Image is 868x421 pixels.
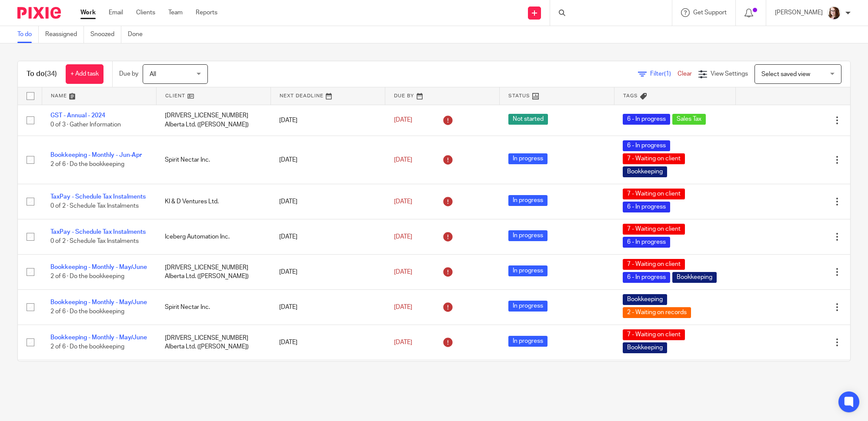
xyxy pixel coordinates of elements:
span: 2 of 6 · Do the bookkeeping [50,273,124,279]
span: 7 - Waiting on client [623,329,685,340]
td: [DATE] [270,219,385,254]
td: [DRIVERS_LICENSE_NUMBER] Alberta Ltd. ([PERSON_NAME]) [156,325,270,360]
span: Bookkeeping [623,342,667,353]
h1: To do [27,70,57,79]
td: [DATE] [270,136,385,184]
span: All [150,71,156,77]
a: + Add task [66,64,103,84]
span: 6 - In progress [623,202,670,212]
td: [DATE] [270,360,385,391]
span: Tags [623,93,638,98]
td: [DATE] [270,254,385,289]
td: [DATE] [270,325,385,360]
td: Iceberg Automation Inc. [156,219,270,254]
span: 2 of 6 · Do the bookkeeping [50,161,124,167]
span: View Settings [711,71,748,77]
td: [DRIVERS_LICENSE_NUMBER] Alberta Ltd. ([PERSON_NAME]) [156,105,270,136]
span: In progress [508,265,548,276]
span: 2 - Waiting on records [623,307,691,318]
a: Reports [196,8,217,17]
span: Sales Tax [672,114,706,125]
span: Get Support [693,10,727,16]
span: [DATE] [394,234,412,240]
span: Bookkeeping [623,294,667,305]
span: 0 of 2 · Schedule Tax Instalments [50,203,139,209]
a: Done [128,26,149,43]
a: Reassigned [45,26,84,43]
span: Filter [650,71,678,77]
span: 7 - Waiting on client [623,153,685,164]
span: [DATE] [394,157,412,163]
td: [DATE] [270,184,385,219]
span: (1) [664,71,671,77]
a: Email [109,8,123,17]
span: Bookkeeping [623,166,667,177]
span: 7 - Waiting on client [623,259,685,270]
span: 2 of 6 · Do the bookkeeping [50,344,124,350]
td: Spirit Nectar Inc. [156,289,270,325]
td: KI & D Ventures Ltd. [156,184,270,219]
span: [DATE] [394,117,412,123]
td: [DRIVERS_LICENSE_NUMBER] Alberta Ltd. ([PERSON_NAME]) [156,254,270,289]
span: 6 - In progress [623,272,670,283]
a: Snoozed [90,26,121,43]
span: 6 - In progress [623,114,670,125]
span: In progress [508,153,548,164]
span: In progress [508,336,548,347]
span: [DATE] [394,269,412,275]
img: Pixie [17,7,61,19]
a: TaxPay - Schedule Tax Instalments [50,229,146,235]
a: Clear [678,71,692,77]
span: [DATE] [394,199,412,205]
a: Bookkeeping - Monthly - May/June [50,299,147,305]
span: 7 - Waiting on client [623,224,685,235]
a: Work [80,8,96,17]
span: Not started [508,114,548,125]
span: 6 - In progress [623,237,670,248]
a: GST - Annual - 2024 [50,113,105,119]
span: In progress [508,301,548,312]
span: Bookkeeping [672,272,717,283]
td: [DATE] [270,289,385,325]
span: 2 of 6 · Do the bookkeeping [50,308,124,315]
p: Due by [119,70,138,78]
td: Spirit Nectar Inc. [156,136,270,184]
a: TaxPay - Schedule Tax Instalments [50,194,146,200]
span: In progress [508,195,548,206]
span: (34) [45,70,57,77]
p: [PERSON_NAME] [775,8,823,17]
span: 0 of 3 · Gather Information [50,122,121,128]
span: 6 - In progress [623,140,670,151]
img: Kelsey%20Website-compressed%20Resized.jpg [827,6,841,20]
span: [DATE] [394,339,412,345]
a: Bookkeeping - Monthly - May/June [50,264,147,270]
span: 7 - Waiting on client [623,189,685,199]
span: [DATE] [394,304,412,310]
a: Clients [136,8,155,17]
span: In progress [508,230,548,241]
span: Select saved view [761,71,810,77]
a: To do [17,26,39,43]
a: Bookkeeping - Monthly - Jun-Apr [50,152,142,158]
span: 0 of 2 · Schedule Tax Instalments [50,238,139,244]
td: Spirit Nectar Inc. [156,360,270,391]
a: Team [168,8,183,17]
a: Bookkeeping - Monthly - May/June [50,335,147,341]
td: [DATE] [270,105,385,136]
